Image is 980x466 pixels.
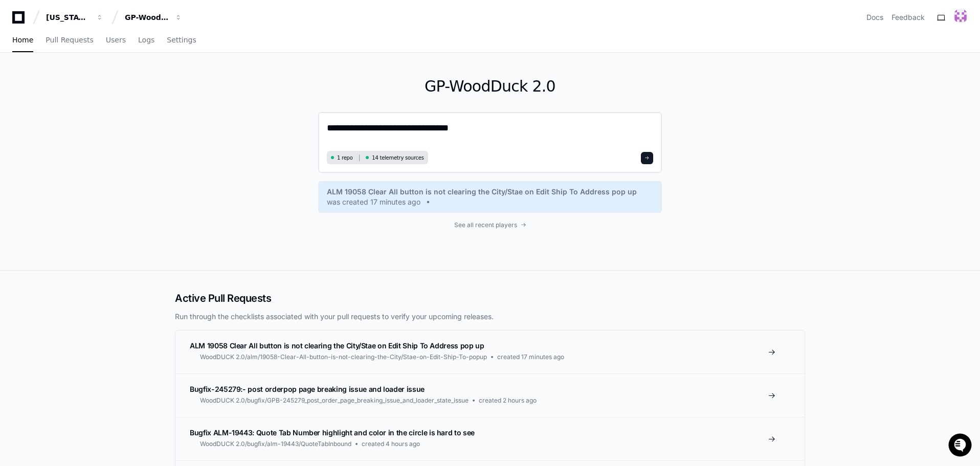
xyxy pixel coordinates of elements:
a: Users [106,29,126,52]
span: Bugfix ALM-19443: Quote Tab Number highlight and color in the circle is hard to see [190,428,475,437]
a: Home [12,29,33,52]
button: [US_STATE] Pacific [42,8,107,27]
span: Pylon [102,107,124,115]
span: Settings [167,37,196,43]
span: See all recent players [454,221,517,229]
img: 1736555170064-99ba0984-63c1-480f-8ee9-699278ef63ed [10,76,29,95]
span: WoodDUCK 2.0/bugfix/GPB-245279_post_order_page_breaking_issue_and_loader_state_issue [200,396,469,405]
span: Home [12,37,33,43]
img: PlayerZero [10,10,31,31]
button: Feedback [892,12,925,23]
a: Pull Requests [46,29,93,52]
a: See all recent players [318,221,662,229]
span: ALM 19058 Clear All button is not clearing the City/Stae on Edit Ship To Address pop up [327,187,637,197]
span: 14 telemetry sources [372,154,424,162]
span: ALM 19058 Clear All button is not clearing the City/Stae on Edit Ship To Address pop up [190,341,484,350]
a: Bugfix ALM-19443: Quote Tab Number highlight and color in the circle is hard to seeWoodDUCK 2.0/b... [175,417,805,460]
a: Docs [866,12,883,23]
a: ALM 19058 Clear All button is not clearing the City/Stae on Edit Ship To Address pop upWoodDUCK 2... [175,330,805,373]
div: Welcome [10,41,186,57]
iframe: Open customer support [947,432,975,460]
span: Pull Requests [46,37,93,43]
span: created 17 minutes ago [497,353,564,361]
a: Powered byPylon [72,107,124,115]
a: ALM 19058 Clear All button is not clearing the City/Stae on Edit Ship To Address pop upwas create... [327,187,653,207]
p: Run through the checklists associated with your pull requests to verify your upcoming releases. [175,312,805,322]
h1: GP-WoodDuck 2.0 [318,77,662,96]
span: Users [106,37,126,43]
span: WoodDUCK 2.0/alm/19058-Clear-All-button-is-not-clearing-the-City/Stae-on-Edit-Ship-To-popup [200,353,487,361]
a: Settings [167,29,196,52]
a: Logs [138,29,154,52]
span: Bugfix-245279:- post orderpop page breaking issue and loader issue [190,385,425,393]
span: was created 17 minutes ago [327,197,420,207]
h2: Active Pull Requests [175,291,805,305]
img: 177656926 [953,9,968,23]
span: 1 repo [337,154,353,162]
span: WoodDUCK 2.0/bugfix/alm-19443/QuoteTabInbound [200,440,351,448]
span: created 4 hours ago [362,440,420,448]
button: GP-WoodDuck 2.0 [121,8,186,27]
div: GP-WoodDuck 2.0 [125,12,169,23]
a: Bugfix-245279:- post orderpop page breaking issue and loader issueWoodDUCK 2.0/bugfix/GPB-245279_... [175,373,805,417]
button: Start new chat [174,79,186,92]
div: Start new chat [35,76,168,86]
div: [US_STATE] Pacific [46,12,90,23]
span: Logs [138,37,154,43]
div: We're available if you need us! [35,86,129,95]
span: created 2 hours ago [479,396,537,405]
